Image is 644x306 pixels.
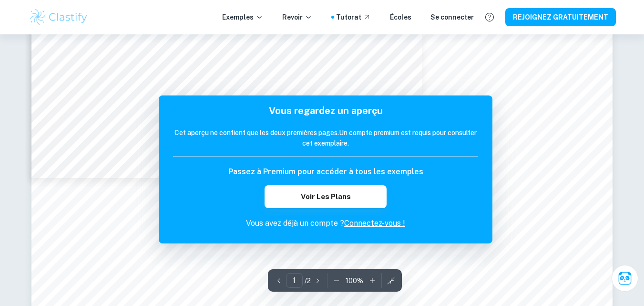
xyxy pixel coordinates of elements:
button: Aide et commentaires [481,9,498,25]
font: Vous regardez un aperçu [269,105,383,116]
font: Se connecter [430,13,474,21]
font: Un compte premium est requis pour consulter cet exemplaire. [302,129,477,147]
font: Voir les plans [301,192,351,200]
a: Se connecter [430,12,474,22]
img: Logo Clastify [29,8,89,27]
font: Exemples [222,13,254,21]
font: Passez à Premium pour accéder à tous les exemples [228,167,423,176]
font: % [357,277,363,285]
font: / [305,277,307,285]
font: 100 [346,277,357,285]
button: Voir les plans [265,185,387,208]
font: Revoir [282,13,303,21]
font: Vous avez déjà un compte ? [246,219,344,228]
font: 2 [307,277,311,285]
font: Tutorat [336,13,361,21]
font: Écoles [390,13,411,21]
button: Demandez à Clai [612,265,638,292]
a: Tutorat [336,12,371,22]
font: Cet aperçu ne contient que les deux premières pages. [174,129,339,137]
a: Écoles [390,12,411,22]
button: REJOIGNEZ GRATUITEMENT [505,8,616,26]
a: Connectez-vous ! [344,219,405,228]
font: REJOIGNEZ GRATUITEMENT [513,14,608,21]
